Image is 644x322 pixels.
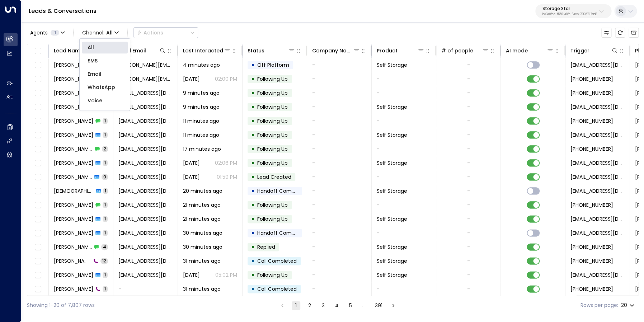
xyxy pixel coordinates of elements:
[88,57,98,65] span: SMS
[88,70,101,78] span: Email
[88,110,114,118] span: Web Chat
[88,97,102,104] span: Voice
[88,84,115,91] span: WhatsApp
[88,44,94,51] span: All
